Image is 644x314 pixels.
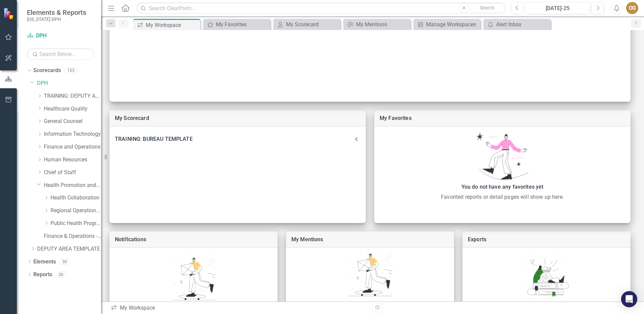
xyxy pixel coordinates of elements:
[44,118,101,125] a: General Counsel
[115,115,149,121] a: My Scorecard
[485,20,549,29] a: Alert Inbox
[59,259,70,264] div: 30
[37,80,101,87] a: DPH
[44,232,101,240] a: Finance & Operations - ARCHIVE
[115,236,146,243] a: Notifications
[289,300,451,309] div: You have not been mentioned in ClearPoint
[44,143,101,151] a: Finance and Operations
[426,20,479,29] div: Manage Workspaces
[51,220,101,227] a: Public Health Programs
[621,291,637,307] div: Open Intercom Messenger
[33,258,56,266] a: Elements
[471,3,504,13] button: Search
[33,67,61,74] a: Scorecards
[51,194,101,202] a: Health Collaboration
[216,20,269,29] div: My Favorites
[44,182,101,189] a: Health Promotion and Services
[136,2,506,14] input: Search ClearPoint...
[146,21,199,29] div: My Workspace
[480,5,494,10] span: Search
[110,304,367,312] div: My Workspace
[44,130,101,138] a: Information Technology
[27,8,86,17] span: Elements & Reports
[286,20,339,29] div: My Scorecard
[33,271,52,279] a: Reports
[3,8,15,20] img: ClearPoint Strategy
[626,2,638,14] button: OG
[37,245,101,253] a: DEPUTY AREA TEMPLATE
[275,20,339,29] a: My Scorecard
[64,68,77,73] div: 123
[291,236,323,243] a: My Mentions
[525,2,590,14] button: [DATE]-25
[109,132,366,147] div: TRAINING: BUREAU TEMPLATE
[380,115,412,121] a: My Favorites
[496,20,549,29] div: Alert Inbox
[378,182,627,192] div: You do not have any favorites yet
[44,92,101,100] a: TRAINING: DEPUTY AREA
[51,207,101,215] a: Regional Operations and Community Engagement
[44,156,101,164] a: Human Resources
[205,20,269,29] a: My Favorites
[44,169,101,177] a: Chief of Staff
[378,193,627,201] div: Favorited reports or detail pages will show up here.
[27,32,94,40] a: DPH
[56,272,66,277] div: 26
[115,134,352,144] div: TRAINING: BUREAU TEMPLATE
[468,236,486,243] a: Exports
[27,48,94,60] input: Search Below...
[44,105,101,113] a: Healthcare Quality
[356,20,409,29] div: My Mentions
[528,4,587,12] div: [DATE]-25
[27,17,86,22] small: [US_STATE] DPH
[345,20,409,29] a: My Mentions
[415,20,479,29] a: Manage Workspaces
